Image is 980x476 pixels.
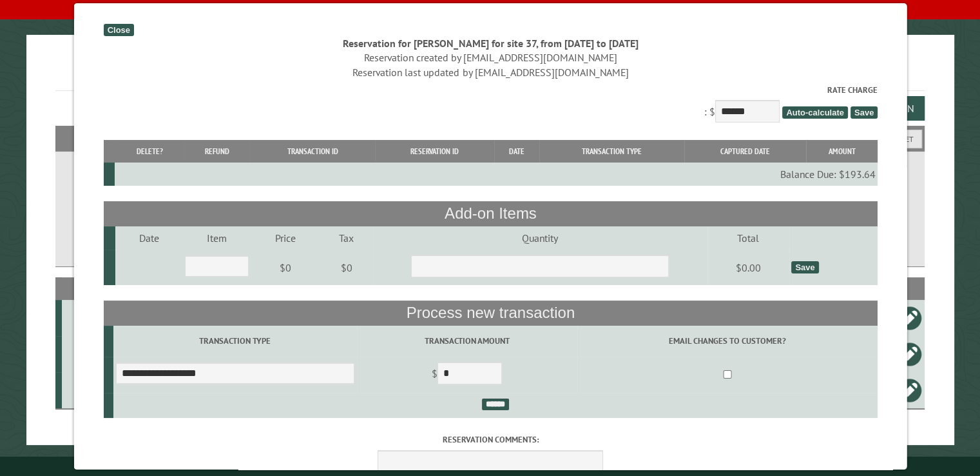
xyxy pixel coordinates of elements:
[67,384,111,397] div: 37
[372,226,706,250] td: Quantity
[103,84,878,126] div: : $
[114,140,184,163] th: Delete?
[707,250,789,286] td: $0.00
[103,65,878,79] div: Reservation last updated by [EMAIL_ADDRESS][DOMAIN_NAME]
[62,277,113,300] th: Site
[250,250,320,286] td: $0
[320,226,373,250] td: Tax
[374,140,494,163] th: Reservation ID
[782,106,847,119] span: Auto-calculate
[103,84,878,96] label: Rate Charge
[791,261,818,273] div: Save
[320,250,373,286] td: $0
[684,140,805,163] th: Captured Date
[184,140,249,163] th: Refund
[103,433,878,446] label: Reservation comments:
[707,226,789,250] td: Total
[115,335,354,347] label: Transaction Type
[358,335,575,347] label: Transaction Amount
[55,126,925,150] h2: Filters
[539,140,684,163] th: Transaction Type
[494,140,539,163] th: Date
[103,36,878,50] div: Reservation for [PERSON_NAME] for site 37, from [DATE] to [DATE]
[850,106,877,119] span: Save
[55,55,925,91] h1: Reservations
[356,357,577,393] td: $
[103,50,878,64] div: Reservation created by [EMAIL_ADDRESS][DOMAIN_NAME]
[418,462,563,470] small: © Campground Commander LLC. All rights reserved.
[103,201,878,226] th: Add-on Items
[249,140,374,163] th: Transaction ID
[67,312,111,324] div: 21
[103,301,878,325] th: Process new transaction
[115,226,182,250] td: Date
[67,348,111,361] div: 38
[103,24,133,36] div: Close
[579,335,875,347] label: Email changes to customer?
[250,226,320,250] td: Price
[114,163,878,186] td: Balance Due: $193.64
[182,226,250,250] td: Item
[805,140,877,163] th: Amount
